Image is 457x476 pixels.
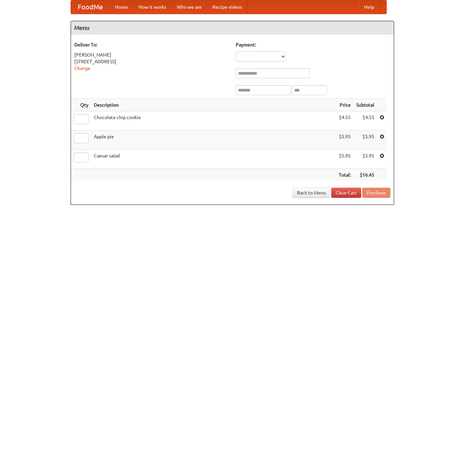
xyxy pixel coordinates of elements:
[353,131,377,150] td: $5.95
[133,0,172,14] a: How it works
[336,169,353,181] th: Total:
[353,99,377,111] th: Subtotal
[71,99,91,111] th: Qty
[91,99,336,111] th: Description
[359,0,380,14] a: Help
[331,188,361,198] a: Clear Cart
[353,150,377,169] td: $5.95
[74,51,229,58] div: [PERSON_NAME]
[74,58,229,65] div: [STREET_ADDRESS]
[91,150,336,169] td: Caesar salad
[172,0,207,14] a: Who we are
[91,111,336,131] td: Chocolate chip cookie
[353,169,377,181] th: $16.45
[74,41,229,48] h5: Deliver To:
[71,21,394,35] h4: Menu
[74,66,90,71] a: Change
[353,111,377,131] td: $4.55
[336,131,353,150] td: $5.95
[336,111,353,131] td: $4.55
[362,188,390,198] button: Purchase
[110,0,133,14] a: Home
[336,150,353,169] td: $5.95
[236,41,390,48] h5: Payment:
[207,0,247,14] a: Recipe videos
[293,188,330,198] a: Back to Menu
[91,131,336,150] td: Apple pie
[336,99,353,111] th: Price
[71,0,110,14] a: FoodMe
